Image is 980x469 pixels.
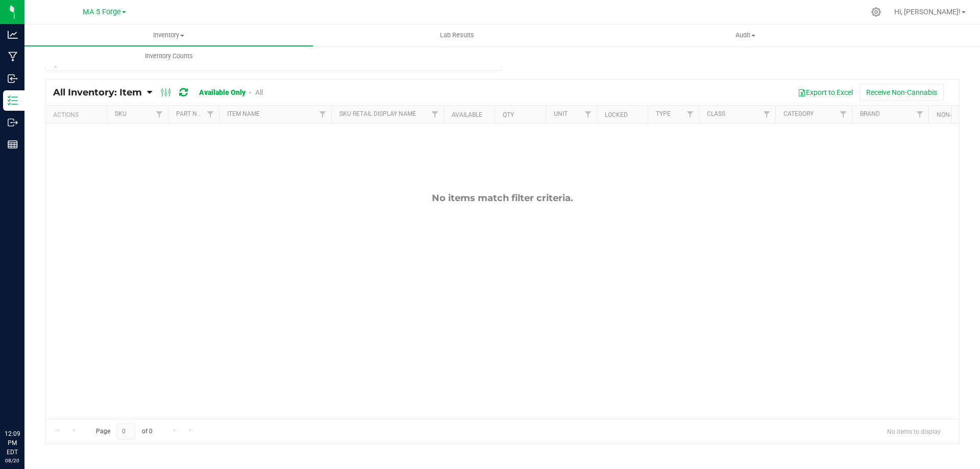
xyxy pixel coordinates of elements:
[5,429,20,457] p: 12:09 PM EDT
[879,424,949,439] span: No items to display
[8,52,18,62] inline-svg: Manufacturing
[30,386,42,398] iframe: Resource center unread badge
[835,106,852,123] a: Filter
[707,110,725,117] a: Class
[791,84,860,101] button: Export to Excel
[176,110,217,117] a: Part Number
[87,424,161,439] span: Page of 0
[912,106,928,123] a: Filter
[24,45,313,67] a: Inventory Counts
[202,106,219,123] a: Filter
[580,106,597,123] a: Filter
[682,106,699,123] a: Filter
[10,387,41,418] iframe: Resource center
[199,88,246,96] a: Available Only
[758,106,775,123] a: Filter
[53,111,103,118] div: Actions
[427,106,444,123] a: Filter
[151,106,168,123] a: Filter
[601,24,890,46] a: Audit
[8,95,18,106] inline-svg: Inventory
[894,8,961,16] span: Hi, [PERSON_NAME]!
[605,111,628,118] a: Locked
[602,31,889,40] span: Audit
[8,30,18,40] inline-svg: Analytics
[24,31,313,40] span: Inventory
[313,24,601,46] a: Lab Results
[255,88,263,96] a: All
[83,8,121,16] span: MA 5 Forge
[227,110,260,117] a: Item Name
[860,84,944,101] button: Receive Non-Cannabis
[5,457,20,464] p: 08/20
[783,110,814,117] a: Category
[131,52,207,61] span: Inventory Counts
[24,24,313,46] a: Inventory
[115,110,127,117] a: SKU
[8,73,18,84] inline-svg: Inbound
[656,110,671,117] a: Type
[45,192,959,204] div: No items match filter criteria.
[53,87,142,98] span: All Inventory: Item
[860,110,880,117] a: Brand
[8,139,18,150] inline-svg: Reports
[452,111,482,118] a: Available
[554,110,568,117] a: Unit
[339,110,416,117] a: SKU Retail Display Name
[8,117,18,128] inline-svg: Outbound
[314,106,331,123] a: Filter
[426,31,488,40] span: Lab Results
[53,87,147,98] a: All Inventory: Item
[503,111,514,118] a: Qty
[870,7,883,17] div: Manage settings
